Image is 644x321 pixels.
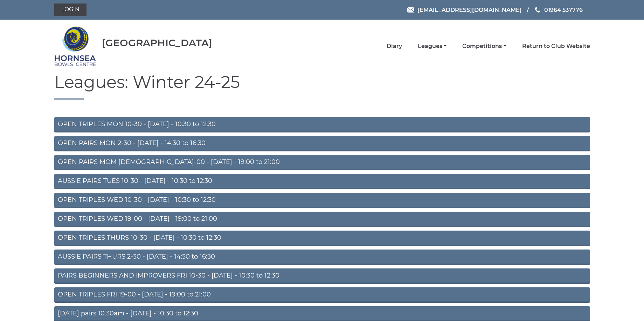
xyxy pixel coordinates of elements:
[407,6,522,14] a: Email [EMAIL_ADDRESS][DOMAIN_NAME]
[54,136,590,151] a: OPEN PAIRS MON 2-30 - [DATE] - 14:30 to 16:30
[462,42,506,50] a: Competitions
[54,193,590,208] a: OPEN TRIPLES WED 10-30 - [DATE] - 10:30 to 12:30
[417,6,522,13] span: [EMAIL_ADDRESS][DOMAIN_NAME]
[407,7,414,13] img: Email
[54,117,590,132] a: OPEN TRIPLES MON 10-30 - [DATE] - 10:30 to 12:30
[54,174,590,189] a: AUSSIE PAIRS TUES 10-30 - [DATE] - 10:30 to 12:30
[54,4,86,16] a: Login
[102,37,212,48] div: [GEOGRAPHIC_DATA]
[54,231,590,246] a: OPEN TRIPLES THURS 10-30 - [DATE] - 10:30 to 12:30
[54,212,590,227] a: OPEN TRIPLES WED 19-00 - [DATE] - 19:00 to 21:00
[544,6,583,13] span: 01964 537776
[418,42,446,50] a: Leagues
[54,268,590,284] a: PAIRS BEGINNERS AND IMPROVERS FRI 10-30 - [DATE] - 10:30 to 12:30
[522,42,590,50] a: Return to Club Website
[535,7,540,13] img: Phone us
[387,42,402,50] a: Diary
[54,22,96,71] img: Hornsea Bowls Centre
[54,287,590,303] a: OPEN TRIPLES FRI 19-00 - [DATE] - 19:00 to 21:00
[54,250,590,265] a: AUSSIE PAIRS THURS 2-30 - [DATE] - 14:30 to 16:30
[54,155,590,170] a: OPEN PAIRS MOM [DEMOGRAPHIC_DATA]-00 - [DATE] - 19:00 to 21:00
[534,6,583,14] a: Phone us 01964 537776
[54,73,590,100] h1: Leagues: Winter 24-25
